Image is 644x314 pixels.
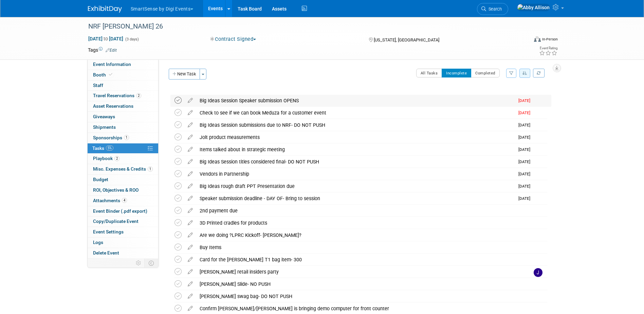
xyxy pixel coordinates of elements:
a: edit [184,110,196,116]
a: Event Binder (.pdf export) [88,206,158,216]
span: Staff [93,83,103,88]
div: Jolt product measurements [196,132,514,143]
i: Booth reservation complete [109,73,112,76]
img: Abby Allison [534,219,542,228]
span: Event Information [93,62,131,67]
a: Delete Event [88,248,158,258]
a: Shipments [88,122,158,133]
img: Abby Allison [534,146,542,155]
a: Search [477,3,508,15]
a: edit [184,269,196,275]
span: Sponsorships [93,135,129,140]
span: Delete Event [93,250,119,256]
img: Abby Allison [534,158,542,167]
a: Event Settings [88,227,158,237]
div: Event Rating [539,47,557,50]
img: Abby Allison [517,4,550,11]
a: edit [184,122,196,128]
div: [PERSON_NAME] retail insiders party [196,266,520,278]
span: Playbook [93,156,119,161]
a: edit [184,134,196,140]
a: Refresh [533,69,545,77]
div: Vendors in Partnership [196,168,514,180]
span: 5% [106,145,113,151]
a: edit [184,232,196,238]
div: Are we doing ?LPRC Kickoff- [PERSON_NAME]? [196,229,520,241]
a: edit [184,244,196,250]
div: 3D Printed cradles for products [196,217,520,229]
span: [DATE] [518,184,534,189]
span: 2 [136,93,141,98]
a: Booth [88,70,158,80]
button: All Tasks [416,69,442,77]
img: Abby Allison [534,170,542,179]
span: Attachments [93,198,127,203]
span: Booth [93,72,114,77]
div: NRF [PERSON_NAME] 26 [86,20,518,33]
span: [DATE] [518,196,534,201]
a: edit [184,195,196,202]
a: Giveaways [88,112,158,122]
span: Tasks [92,145,113,151]
span: Event Settings [93,229,124,234]
a: Travel Reservations2 [88,91,158,101]
span: Shipments [93,124,116,130]
a: Attachments4 [88,196,158,206]
div: Event Format [488,35,558,46]
a: Playbook2 [88,154,158,164]
span: Asset Reservations [93,103,133,109]
div: Speaker submission deadline - DAY OF- Bring to session [196,193,514,204]
a: edit [184,159,196,165]
span: [DATE] [518,147,534,152]
span: Giveaways [93,114,115,119]
a: edit [184,146,196,153]
a: edit [184,306,196,312]
span: Misc. Expenses & Credits [93,166,153,172]
td: Tags [88,47,117,53]
img: Abby Allison [534,207,542,216]
span: Travel Reservations [93,93,141,98]
span: Search [486,6,502,12]
a: Asset Reservations [88,101,158,111]
a: edit [184,171,196,177]
a: edit [184,293,196,299]
img: Abby Allison [534,97,542,106]
span: 2 [114,156,119,161]
img: Abby Allison [534,256,542,265]
img: Format-Inperson.png [534,36,541,42]
div: Buy Items [196,242,520,253]
img: Abby Allison [534,182,542,191]
div: Big Ideas rough draft PPT Presentation due [196,180,514,192]
img: Abby Allison [534,121,542,130]
button: New Task [169,69,200,80]
span: [DATE] [DATE] [88,36,124,42]
img: Abby Allison [534,231,542,240]
img: Jeff Eltringham [534,268,542,277]
div: [PERSON_NAME] swag bag- DO NOT PUSH [196,291,520,302]
a: ROI, Objectives & ROO [88,185,158,195]
img: Abby Allison [534,109,542,118]
span: to [103,36,109,41]
div: [PERSON_NAME] Slide- NO PUSH [196,278,520,290]
div: Check to see if we can book Meduza for a customer event [196,107,514,119]
img: ExhibitDay [88,6,122,13]
img: Abby Allison [534,195,542,204]
td: Toggle Event Tabs [144,259,158,267]
a: Edit [106,48,117,53]
span: [US_STATE], [GEOGRAPHIC_DATA] [374,37,439,42]
img: Abby Allison [534,244,542,252]
span: [DATE] [518,135,534,140]
div: Big Ideas Session titles considered final- DO NOT PUSH [196,156,514,168]
a: Staff [88,81,158,91]
img: Abby Allison [534,293,542,301]
div: In-Person [542,37,558,42]
span: [DATE] [518,110,534,115]
a: Logs [88,238,158,248]
span: Copy/Duplicate Event [93,219,139,224]
a: Tasks5% [88,143,158,154]
a: Copy/Duplicate Event [88,216,158,227]
img: Abby Allison [534,280,542,289]
img: Abby Allison [534,305,542,314]
button: Incomplete [442,69,471,77]
span: (3 days) [125,37,139,41]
